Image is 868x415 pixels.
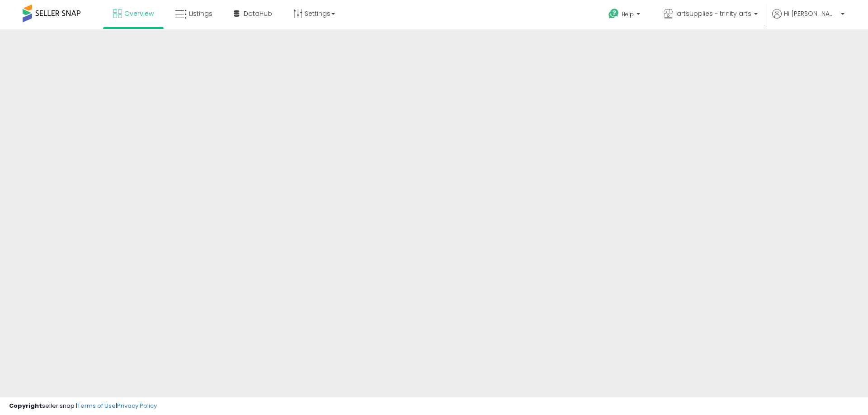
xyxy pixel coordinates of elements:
[244,9,272,18] span: DataHub
[772,9,844,29] a: Hi [PERSON_NAME]
[9,402,157,410] div: seller snap | |
[608,8,619,19] i: Get Help
[124,9,154,18] span: Overview
[9,401,42,410] strong: Copyright
[601,1,649,29] a: Help
[77,401,116,410] a: Terms of Use
[675,9,751,18] span: iartsupplies ~ trinity arts
[117,401,157,410] a: Privacy Policy
[622,10,634,18] span: Help
[189,9,212,18] span: Listings
[784,9,838,18] span: Hi [PERSON_NAME]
